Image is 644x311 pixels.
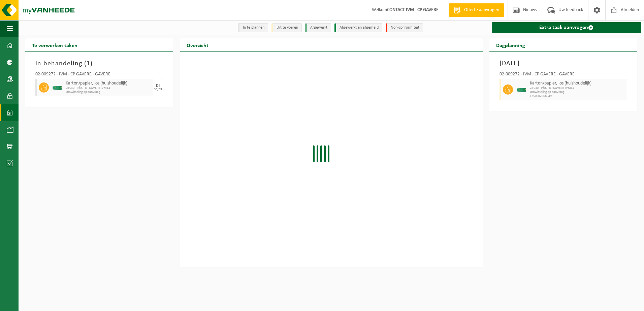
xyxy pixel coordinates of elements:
strong: CONTACT IVM - CP GAVERE [387,7,439,12]
h3: [DATE] [500,59,627,69]
h2: Overzicht [180,38,215,51]
h2: Dagplanning [489,38,532,51]
div: 02-009272 - IVM - CP GAVERE - GAVERE [35,72,163,79]
div: DI [156,84,160,88]
span: Karton/papier, los (huishoudelijk) [530,81,625,86]
li: Afgewerkt [305,23,331,32]
li: In te plannen [238,23,268,32]
span: T250002866949 [530,94,625,98]
div: 02-009272 - IVM - CP GAVERE - GAVERE [500,72,627,79]
a: Offerte aanvragen [449,3,504,17]
h2: Te verwerken taken [25,38,84,51]
span: 2x C30 - P&K - CP GAVERE IVM14 [530,86,625,90]
div: 30/09 [154,88,162,91]
li: Afgewerkt en afgemeld [334,23,382,32]
li: Uit te voeren [271,23,302,32]
h3: In behandeling ( ) [35,59,163,69]
span: Offerte aanvragen [462,7,501,13]
li: Non-conformiteit [386,23,423,32]
img: HK-XC-30-GN-00 [516,87,526,92]
span: 2x C30 - P&K - CP GAVERE IVM14 [66,86,151,90]
span: Karton/papier, los (huishoudelijk) [66,81,151,86]
span: Omwisseling op aanvraag [66,90,151,94]
a: Extra taak aanvragen [492,22,641,33]
span: 1 [87,60,90,67]
img: HK-XC-30-GN-00 [52,85,62,90]
span: Omwisseling op aanvraag [530,90,625,94]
